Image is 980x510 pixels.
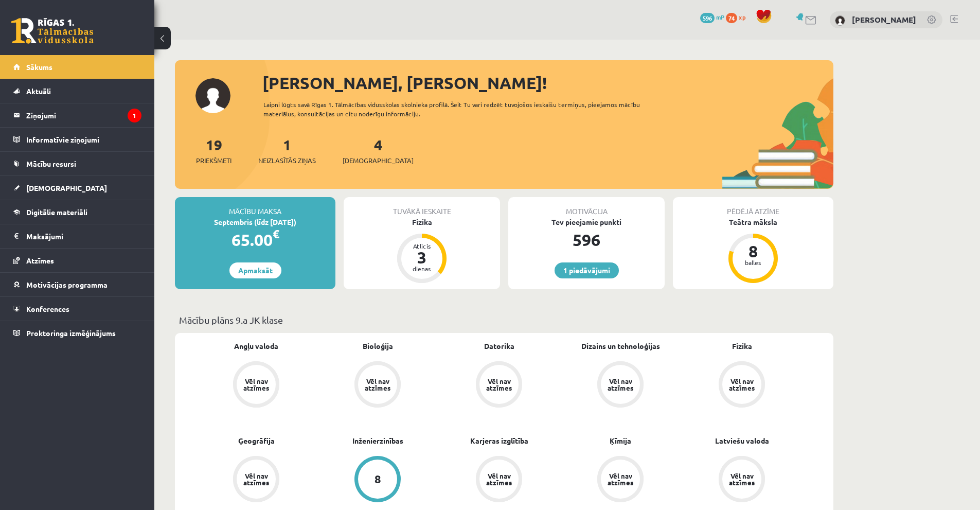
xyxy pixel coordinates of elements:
[739,13,745,21] span: xp
[262,71,833,95] div: [PERSON_NAME], [PERSON_NAME]!
[195,361,317,410] a: Vēl nav atzīmes
[344,197,500,217] div: Tuvākā ieskaite
[175,227,335,252] div: 65.00
[13,152,141,175] a: Mācību resursi
[13,176,141,200] a: [DEMOGRAPHIC_DATA]
[375,473,381,485] div: 8
[242,472,271,486] div: Vēl nav atzīmes
[26,183,107,192] span: [DEMOGRAPHIC_DATA]
[175,197,335,217] div: Mācību maksa
[273,226,279,241] span: €
[673,217,833,285] a: Teātra māksla 8 balles
[258,155,316,166] span: Neizlasītās ziņas
[343,155,414,166] span: [DEMOGRAPHIC_DATA]
[726,13,737,23] span: 74
[26,159,76,168] span: Mācību resursi
[485,472,513,486] div: Vēl nav atzīmes
[175,217,335,227] div: Septembris (līdz [DATE])
[26,224,141,248] legend: Maksājumi
[508,227,665,252] div: 596
[344,217,500,285] a: Fizika Atlicis 3 dienas
[438,361,560,410] a: Vēl nav atzīmes
[179,313,829,327] p: Mācību plāns 9.a JK klase
[13,128,141,151] a: Informatīvie ziņojumi
[508,197,665,217] div: Motivācija
[13,273,141,296] a: Motivācijas programma
[13,103,141,127] a: Ziņojumi1
[835,15,845,26] img: Marks Eilers Bušs
[406,243,437,249] div: Atlicis
[727,472,756,486] div: Vēl nav atzīmes
[229,262,281,278] a: Apmaksāt
[258,135,316,166] a: 1Neizlasītās ziņas
[606,378,635,391] div: Vēl nav atzīmes
[438,456,560,504] a: Vēl nav atzīmes
[610,435,631,446] a: Ķīmija
[726,13,751,21] a: 74 xp
[852,14,916,25] a: [PERSON_NAME]
[26,128,141,151] legend: Informatīvie ziņojumi
[13,79,141,103] a: Aktuāli
[485,378,513,391] div: Vēl nav atzīmes
[13,200,141,224] a: Digitālie materiāli
[11,18,94,44] a: Rīgas 1. Tālmācības vidusskola
[242,378,271,391] div: Vēl nav atzīmes
[715,435,769,446] a: Latviešu valoda
[128,109,141,122] i: 1
[26,280,108,289] span: Motivācijas programma
[555,262,619,278] a: 1 piedāvājumi
[13,249,141,272] a: Atzīmes
[484,341,514,351] a: Datorika
[606,472,635,486] div: Vēl nav atzīmes
[26,304,69,313] span: Konferences
[26,328,116,338] span: Proktoringa izmēģinājums
[560,456,681,504] a: Vēl nav atzīmes
[26,103,141,127] legend: Ziņojumi
[508,217,665,227] div: Tev pieejamie punkti
[681,361,803,410] a: Vēl nav atzīmes
[673,217,833,227] div: Teātra māksla
[470,435,528,446] a: Karjeras izglītība
[13,297,141,321] a: Konferences
[13,321,141,345] a: Proktoringa izmēģinājums
[363,378,392,391] div: Vēl nav atzīmes
[238,435,275,446] a: Ģeogrāfija
[343,135,414,166] a: 4[DEMOGRAPHIC_DATA]
[234,341,278,351] a: Angļu valoda
[700,13,715,23] span: 596
[673,197,833,217] div: Pēdējā atzīme
[317,361,438,410] a: Vēl nav atzīmes
[196,155,231,166] span: Priekšmeti
[732,341,752,351] a: Fizika
[681,456,803,504] a: Vēl nav atzīmes
[406,249,437,266] div: 3
[317,456,438,504] a: 8
[195,456,317,504] a: Vēl nav atzīmes
[716,13,724,21] span: mP
[738,243,769,259] div: 8
[738,259,769,266] div: balles
[406,266,437,272] div: dienas
[196,135,231,166] a: 19Priekšmeti
[344,217,500,227] div: Fizika
[26,256,54,265] span: Atzīmes
[352,435,403,446] a: Inženierzinības
[13,55,141,79] a: Sākums
[700,13,724,21] a: 596 mP
[363,341,393,351] a: Bioloģija
[581,341,660,351] a: Dizains un tehnoloģijas
[560,361,681,410] a: Vēl nav atzīmes
[26,62,52,72] span: Sākums
[26,86,51,96] span: Aktuāli
[727,378,756,391] div: Vēl nav atzīmes
[13,224,141,248] a: Maksājumi
[263,100,658,118] div: Laipni lūgts savā Rīgas 1. Tālmācības vidusskolas skolnieka profilā. Šeit Tu vari redzēt tuvojošo...
[26,207,87,217] span: Digitālie materiāli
